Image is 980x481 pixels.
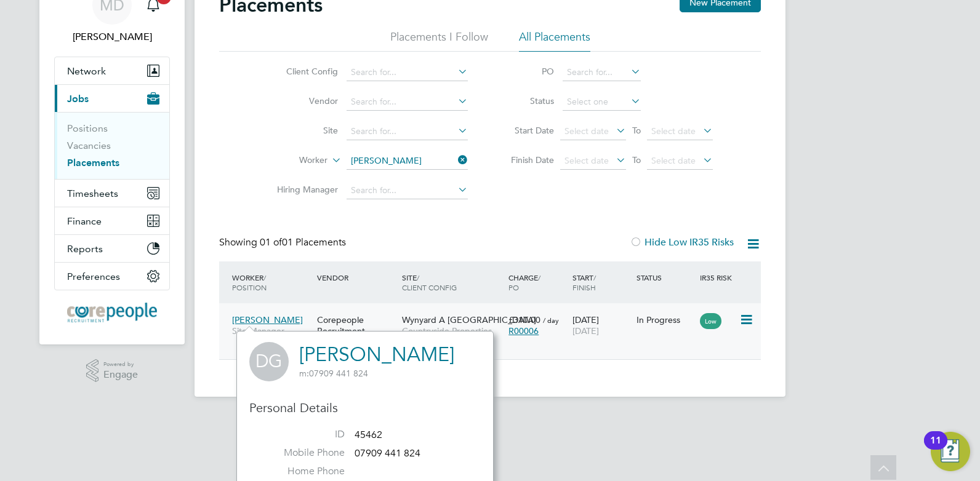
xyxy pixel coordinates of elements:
span: Site Manager [232,325,311,336]
input: Search for... [347,64,468,81]
label: Vendor [267,95,338,106]
button: Network [55,57,169,84]
button: Jobs [55,85,169,112]
span: Select date [651,125,696,137]
input: Select one [563,93,641,111]
label: Mobile Phone [259,447,345,459]
span: [DATE] [572,325,599,336]
span: 07909 441 824 [355,447,420,459]
span: 01 of [260,236,282,248]
span: Jobs [67,93,89,105]
span: To [629,122,645,138]
button: Reports [55,235,169,262]
div: Corepeople Recruitment Limited [314,308,399,354]
div: IR35 Risk [697,266,739,288]
input: Search for... [347,123,468,140]
span: / Position [232,272,267,292]
div: Status [633,266,697,288]
span: Preferences [67,271,120,282]
li: Placements I Follow [390,30,488,52]
label: Site [267,125,338,136]
label: PO [499,66,554,77]
div: In Progress [637,314,694,325]
span: Wynyard A [GEOGRAPHIC_DATA] [402,314,536,325]
div: [DATE] [569,308,633,343]
label: Start Date [499,125,554,136]
span: Engage [103,370,138,380]
span: 45462 [355,429,382,441]
button: Timesheets [55,180,169,207]
span: Powered by [103,359,138,370]
button: Preferences [55,263,169,290]
span: 07909 441 824 [299,368,368,379]
label: Hiring Manager [267,184,338,195]
span: / Finish [572,272,596,292]
label: Status [499,95,554,106]
div: Charge [505,266,569,298]
a: [PERSON_NAME]Site ManagerCorepeople Recruitment LimitedWynyard A [GEOGRAPHIC_DATA]Countryside Pro... [229,308,761,318]
button: Open Resource Center, 11 new notifications [931,432,970,471]
label: ID [259,428,345,441]
div: Showing [219,236,348,249]
span: Timesheets [67,188,118,199]
input: Search for... [347,153,468,170]
span: Network [67,65,106,77]
label: Home Phone [259,465,345,478]
img: corepeople-logo-retina.png [67,303,157,322]
span: / day [543,316,559,325]
span: Select date [651,155,696,166]
span: m: [299,368,309,379]
input: Search for... [347,182,468,199]
h3: Personal Details [249,400,481,416]
input: Search for... [347,93,468,111]
button: Finance [55,207,169,234]
div: Vendor [314,266,399,288]
span: To [629,152,645,168]
li: All Placements [519,30,590,52]
a: [PERSON_NAME] [299,343,454,367]
span: / PO [508,272,540,292]
div: Site [399,266,505,298]
label: Worker [257,154,327,167]
a: Placements [67,157,119,169]
div: Jobs [55,112,169,179]
a: Vacancies [67,140,111,151]
a: Positions [67,122,108,134]
span: Megan Davies [54,30,170,44]
div: Worker [229,266,314,298]
span: Select date [564,125,609,137]
span: / Client Config [402,272,457,292]
span: Reports [67,243,103,255]
span: Finance [67,215,102,227]
span: Low [700,313,721,329]
label: Client Config [267,66,338,77]
label: Hide Low IR35 Risks [630,236,734,248]
span: Select date [564,155,609,166]
a: Powered byEngage [86,359,139,383]
span: £310.00 [508,314,540,325]
div: Start [569,266,633,298]
span: R00006 [508,325,539,336]
label: Finish Date [499,154,554,165]
span: Countryside Properties UK Ltd [402,325,502,348]
span: 01 Placements [260,236,346,248]
input: Search for... [563,64,641,81]
div: 11 [930,440,941,456]
a: Go to home page [54,303,170,322]
span: [PERSON_NAME] [232,314,303,325]
span: DG [249,342,289,381]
